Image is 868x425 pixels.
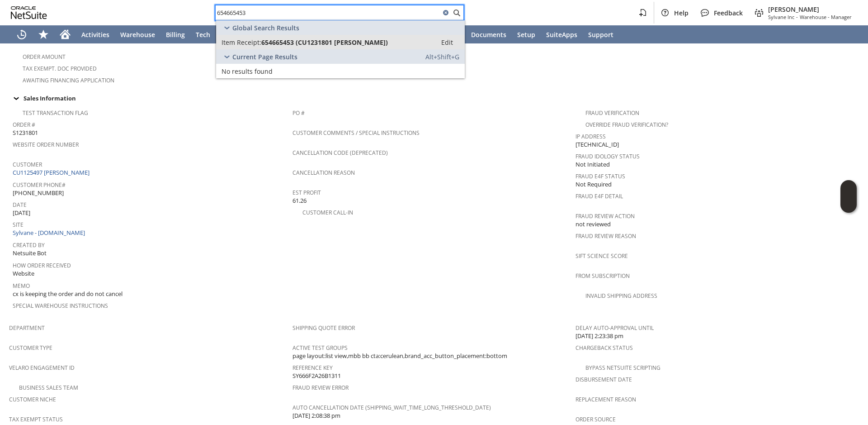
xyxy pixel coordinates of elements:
[576,272,630,280] a: From Subscription
[292,169,355,177] a: Cancellation Reason
[120,30,155,39] span: Warehouse
[13,269,34,278] span: Website
[13,209,30,217] span: [DATE]
[13,168,92,177] a: CU1125497 [PERSON_NAME]
[800,14,852,20] span: Warehouse - Manager
[451,7,462,18] svg: Search
[512,25,541,43] a: Setup
[292,364,333,372] a: Reference Key
[11,25,33,43] a: Recent Records
[292,344,348,352] a: Active Test Groups
[261,38,388,47] span: 654665453 (CU1231801 [PERSON_NAME])
[768,5,852,14] span: [PERSON_NAME]
[9,324,45,332] a: Department
[292,384,349,392] a: Fraud Review Error
[292,109,305,117] a: PO #
[292,189,321,196] a: Est Profit
[13,229,87,237] a: Sylvane - [DOMAIN_NAME]
[76,25,115,43] a: Activities
[54,25,76,43] a: Home
[60,29,71,40] svg: Home
[585,292,657,300] a: Invalid Shipping Address
[13,221,24,229] a: Site
[160,25,190,43] a: Billing
[13,189,64,197] span: [PHONE_NUMBER]
[222,38,261,47] span: Item Receipt:
[16,29,27,40] svg: Recent Records
[292,352,507,360] span: page layout:list view,mbb bb cta:cerulean,brand_acc_button_placement:bottom
[9,415,63,423] a: Tax Exempt Status
[13,302,108,310] a: Special Warehouse Instructions
[576,160,610,169] span: Not Initiated
[768,14,794,20] span: Sylvane Inc
[9,92,859,104] td: Sales Information
[585,121,668,129] a: Override Fraud Verification?
[13,129,38,137] span: S1231801
[576,180,612,189] span: Not Required
[222,67,273,76] span: No results found
[9,344,52,352] a: Customer Type
[714,9,743,17] span: Feedback
[585,364,660,372] a: Bypass NetSuite Scripting
[576,396,636,403] a: Replacement reason
[13,262,71,269] a: How Order Received
[33,25,54,43] div: Shortcuts
[19,384,78,392] a: Business Sales Team
[9,364,75,372] a: Velaro Engagement ID
[796,14,798,20] span: -
[425,53,459,61] span: Alt+Shift+G
[466,25,512,43] a: Documents
[23,109,88,117] a: Test Transaction Flag
[13,290,123,298] span: cx is keeping the order and do not cancel
[166,30,185,39] span: Billing
[302,209,353,216] a: Customer Call-in
[292,324,355,332] a: Shipping Quote Error
[292,404,491,411] a: Auto Cancellation Date (shipping_wait_time_long_threshold_date)
[13,249,47,258] span: Netsuite Bot
[13,121,35,129] a: Order #
[576,153,640,160] a: Fraud Idology Status
[216,64,465,78] a: No results found
[292,129,420,137] a: Customer Comments / Special Instructions
[23,76,114,84] a: Awaiting Financing Application
[11,6,47,19] svg: logo
[292,372,341,380] span: SY666F2A26B1311
[840,197,857,213] span: Oracle Guided Learning Widget. To move around, please hold and drag
[576,344,633,352] a: Chargeback Status
[576,232,636,240] a: Fraud Review Reason
[576,220,611,229] span: not reviewed
[13,141,79,148] a: Website Order Number
[471,30,506,39] span: Documents
[588,30,613,39] span: Support
[38,29,49,40] svg: Shortcuts
[9,396,56,403] a: Customer Niche
[216,25,260,43] a: Customers
[216,7,440,18] input: Search
[541,25,583,43] a: SuiteApps
[674,9,689,17] span: Help
[576,252,628,260] a: Sift Science Score
[13,161,42,168] a: Customer
[840,180,857,213] iframe: Click here to launch Oracle Guided Learning Help Panel
[546,30,577,39] span: SuiteApps
[190,25,216,43] a: Tech
[576,133,606,140] a: IP Address
[576,140,619,149] span: [TECHNICAL_ID]
[13,181,66,189] a: Customer Phone#
[576,212,635,220] a: Fraud Review Action
[9,92,855,104] div: Sales Information
[576,192,623,200] a: Fraud E4F Detail
[23,65,97,72] a: Tax Exempt. Doc Provided
[292,196,307,205] span: 61.26
[23,53,66,61] a: Order Amount
[431,37,463,48] a: Edit:
[292,411,340,420] span: [DATE] 2:08:38 pm
[576,376,632,383] a: Disbursement Date
[216,35,465,49] a: Item Receipt:654665453 (CU1231801 [PERSON_NAME])Edit:
[517,30,535,39] span: Setup
[115,25,160,43] a: Warehouse
[196,30,210,39] span: Tech
[13,282,30,290] a: Memo
[576,172,625,180] a: Fraud E4F Status
[81,30,109,39] span: Activities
